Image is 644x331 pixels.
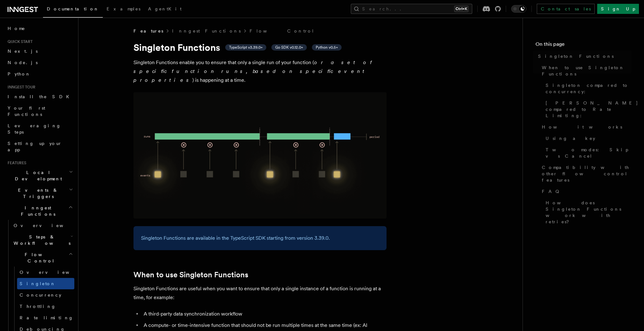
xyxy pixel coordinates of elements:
button: Toggle dark mode [511,5,526,13]
a: [PERSON_NAME] compared to Rate Limiting: [543,97,631,121]
span: Documentation [47,6,99,11]
span: Singleton [20,281,56,286]
a: Throttling [17,301,74,312]
a: Leveraging Steps [5,120,74,138]
span: Go SDK v0.12.0+ [275,45,303,50]
span: Steps & Workflows [11,234,71,246]
a: FAQ [539,186,631,197]
a: Next.js [5,45,74,57]
span: Two modes: Skip vs Cancel [546,147,631,159]
span: Flow Control [11,251,69,264]
span: Install the SDK [8,94,73,99]
a: Examples [103,2,144,17]
span: Next.js [8,49,38,54]
span: AgentKit [148,6,182,11]
button: Local Development [5,167,74,184]
a: Two modes: Skip vs Cancel [543,144,631,162]
button: Steps & Workflows [11,231,74,249]
a: Setting up your app [5,138,74,155]
span: Using a key [546,135,595,141]
a: Your first Functions [5,102,74,120]
img: Singleton Functions only process one run at a time. [133,92,387,219]
span: How does Singleton Functions work with retries? [546,200,631,225]
span: Local Development [5,169,69,182]
span: TypeScript v3.39.0+ [229,45,263,50]
a: How it works [539,121,631,133]
em: or a set of specific function runs, based on specific event properties [133,59,375,83]
a: Overview [17,267,74,278]
span: How it works [542,124,622,130]
p: Singleton Functions are useful when you want to ensure that only a single instance of a function ... [133,284,387,302]
button: Events & Triggers [5,184,74,202]
span: Compatibility with other flow control features [542,164,631,183]
a: Singleton [17,278,74,289]
button: Inngest Functions [5,202,74,220]
span: Overview [14,223,79,228]
span: Events & Triggers [5,187,69,200]
span: Concurrency [20,292,61,298]
span: Your first Functions [8,105,45,117]
a: AgentKit [144,2,185,17]
a: Install the SDK [5,91,74,102]
a: Rate limiting [17,312,74,323]
span: Quick start [5,39,33,44]
a: Sign Up [597,4,639,14]
span: Singleton Functions [538,53,614,59]
a: Singleton Functions [536,51,631,62]
span: Features [5,160,26,165]
h1: Singleton Functions [133,42,387,53]
span: Features [133,28,163,34]
span: Node.js [8,60,38,65]
span: When to use Singleton Functions [542,64,631,77]
a: Singleton compared to concurrency: [543,80,631,97]
span: Rate limiting [20,315,73,320]
a: Compatibility with other flow control features [539,162,631,186]
span: Inngest tour [5,85,35,90]
p: Singleton Functions are available in the TypeScript SDK starting from version 3.39.0. [141,234,379,243]
span: FAQ [542,188,562,195]
span: Home [8,25,25,32]
a: Documentation [43,2,103,18]
button: Search...Ctrl+K [351,4,472,14]
button: Flow Control [11,249,74,267]
span: Python v0.5+ [316,45,338,50]
a: Node.js [5,57,74,68]
a: Home [5,23,74,34]
a: When to use Singleton Functions [133,270,248,279]
span: Singleton compared to concurrency: [546,82,631,95]
span: Python [8,71,31,76]
h4: On this page [536,40,631,51]
span: Leveraging Steps [8,123,61,135]
a: Concurrency [17,289,74,301]
span: [PERSON_NAME] compared to Rate Limiting: [546,100,638,119]
a: Contact sales [537,4,595,14]
span: Overview [20,270,85,275]
a: Python [5,68,74,80]
span: Inngest Functions [5,205,68,217]
a: How does Singleton Functions work with retries? [543,197,631,227]
a: When to use Singleton Functions [539,62,631,80]
span: Setting up your app [8,141,62,152]
kbd: Ctrl+K [454,6,468,12]
a: Overview [11,220,74,231]
li: A third-party data synchronization workflow [142,310,387,318]
a: Using a key [543,133,631,144]
span: Examples [107,6,140,11]
p: Singleton Functions enable you to ensure that only a single run of your function ( ) is happening... [133,58,387,85]
span: Throttling [20,304,56,309]
a: Inngest Functions [172,28,241,34]
a: Flow Control [250,28,314,34]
